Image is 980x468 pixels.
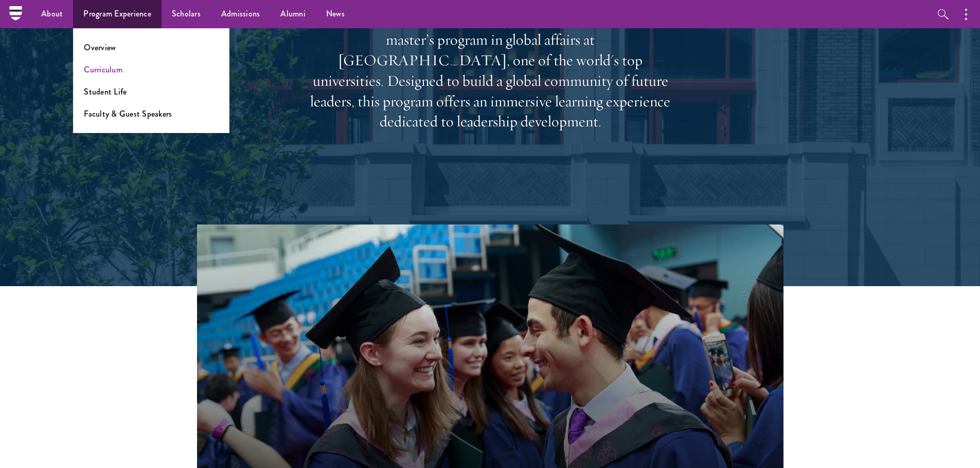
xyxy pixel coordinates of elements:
p: Schwarzman Scholars is a prestigious one-year, fully funded master’s program in global affairs at... [305,9,675,132]
a: Student Life [84,86,127,98]
a: Faculty & Guest Speakers [84,108,172,120]
a: Overview [84,42,116,53]
a: Curriculum [84,64,122,76]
